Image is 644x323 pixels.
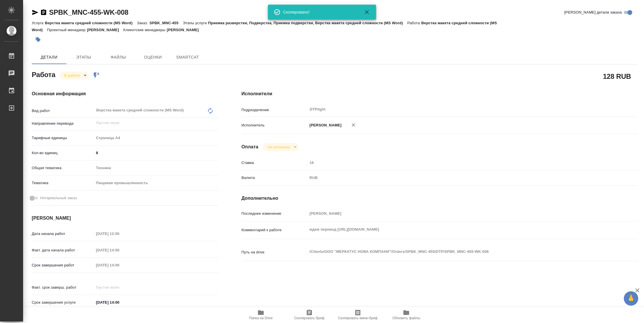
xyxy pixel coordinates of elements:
div: Пищевая промышленность [94,178,218,188]
textarea: ждем перевод [URL][DOMAIN_NAME] [308,225,605,234]
p: Заказ: [137,21,149,25]
span: Нотариальный заказ [40,195,77,201]
div: Страница А4 [94,133,218,143]
button: В работе [63,73,82,78]
h2: Работа [32,69,55,79]
span: Папка на Drive [249,316,273,320]
p: [PERSON_NAME] [87,28,123,32]
p: Последнее изменение [241,211,308,216]
button: Папка на Drive [237,307,285,323]
span: Детали [35,54,63,61]
p: Факт. дата начала работ [32,247,94,253]
input: Пустое поле [96,120,205,126]
span: [PERSON_NAME] детали заказа [564,10,622,15]
span: Файлы [104,54,132,61]
h2: 128 RUB [603,71,631,81]
input: Пустое поле [94,229,145,238]
a: SPBK_MNC-455-WK-008 [49,8,128,16]
button: Закрыть [360,9,374,16]
p: Клиентские менеджеры [123,28,167,32]
h4: Дополнительно [241,195,638,202]
button: Добавить тэг [32,33,44,46]
p: Подразделение [241,107,308,113]
p: [PERSON_NAME] [167,28,203,32]
span: SmartCat [174,54,201,61]
p: Услуга [32,21,45,25]
div: RUB [308,173,605,183]
h4: Оплата [241,143,259,150]
div: Техника [94,163,218,173]
button: Скопировать ссылку для ЯМессенджера [32,9,39,16]
p: Вид работ [32,108,94,114]
input: ✎ Введи что-нибудь [94,298,145,307]
p: Кол-во единиц [32,150,94,156]
h4: [PERSON_NAME] [32,215,218,222]
span: Скопировать бриф [294,316,324,320]
p: Общая тематика [32,165,94,171]
p: Комментарий к работе [241,227,308,233]
p: SPBK_MNC-455 [149,21,183,25]
p: [PERSON_NAME] [308,122,342,128]
p: Приемка разверстки, Подверстка, Приемка подверстки, Верстка макета средней сложности (MS Word) [208,21,407,25]
span: Этапы [70,54,98,61]
p: Ставка [241,160,308,166]
h4: Исполнители [241,90,638,97]
p: Этапы услуги [183,21,208,25]
p: Проектный менеджер [47,28,87,32]
span: Обновить файлы [392,316,420,320]
button: Скопировать мини-бриф [334,307,382,323]
button: Не оплачена [266,145,291,150]
input: Пустое поле [308,209,605,218]
button: Скопировать бриф [285,307,334,323]
h4: Основная информация [32,90,218,97]
input: Пустое поле [94,261,145,269]
p: Срок завершения услуги [32,300,94,305]
input: Пустое поле [94,246,145,254]
p: Валюта [241,175,308,181]
button: 🙏 [624,291,638,306]
p: Направление перевода [32,121,94,126]
input: Пустое поле [308,158,605,167]
p: Исполнитель [241,122,308,128]
span: Скопировать мини-бриф [338,316,377,320]
p: Путь на drive [241,249,308,255]
button: Скопировать ссылку [40,9,47,16]
span: 🙏 [626,292,636,305]
p: Тематика [32,180,94,186]
p: Срок завершения работ [32,262,94,268]
p: Дата начала работ [32,231,94,237]
div: В работе [263,143,298,151]
span: Оценки [139,54,167,61]
p: Факт. срок заверш. работ [32,285,94,290]
div: Скопировано! [283,9,355,15]
p: Тарифные единицы [32,135,94,141]
button: Удалить исполнителя [347,119,360,131]
textarea: /Clients/ООО "МЕРКАТУС НОВА КОМПАНИ"/Orders/SPBK_MNC-455/DTP/SPBK_MNC-455-WK-008 [308,247,605,257]
button: Обновить файлы [382,307,430,323]
p: Работа [407,21,421,25]
div: В работе [60,72,89,79]
input: ✎ Введи что-нибудь [94,149,218,157]
p: Верстка макета средней сложности (MS Word) [45,21,137,25]
input: Пустое поле [94,283,145,292]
